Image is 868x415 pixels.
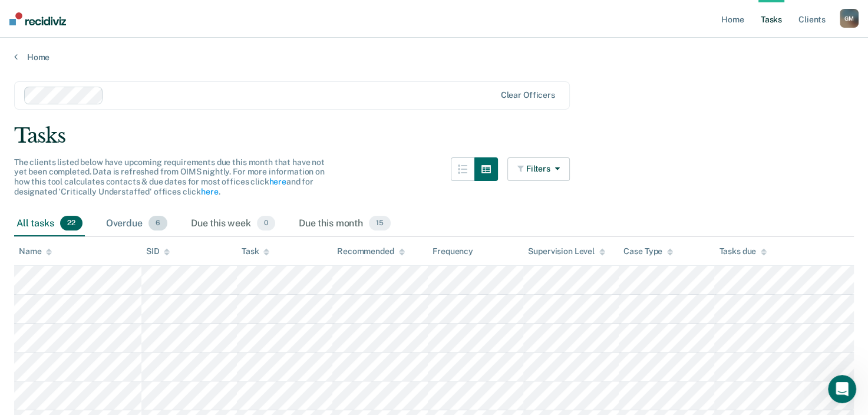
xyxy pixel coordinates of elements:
[719,246,767,256] div: Tasks due
[257,216,275,231] span: 0
[269,177,286,186] a: here
[433,246,473,256] div: Frequency
[369,216,391,231] span: 15
[146,246,170,256] div: SID
[507,157,570,181] button: Filters
[60,216,82,231] span: 22
[840,9,859,28] button: GM
[623,246,673,256] div: Case Type
[189,211,278,237] div: Due this week0
[19,246,52,256] div: Name
[296,211,393,237] div: Due this month15
[528,246,605,256] div: Supervision Level
[840,9,859,28] div: G M
[9,12,66,25] img: Recidiviz
[148,216,167,231] span: 6
[201,187,218,196] a: here
[14,211,85,237] div: All tasks22
[104,211,170,237] div: Overdue6
[337,246,404,256] div: Recommended
[242,246,269,256] div: Task
[501,90,555,100] div: Clear officers
[14,52,854,62] a: Home
[14,157,325,196] span: The clients listed below have upcoming requirements due this month that have not yet been complet...
[14,124,854,148] div: Tasks
[828,375,856,403] iframe: Intercom live chat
